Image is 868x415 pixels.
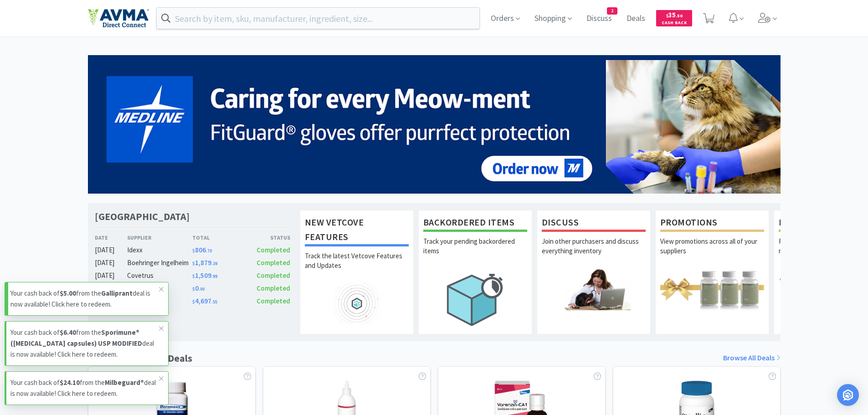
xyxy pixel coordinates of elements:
[95,270,291,281] a: [DATE]Covetrus$1,509.89Completed
[95,233,128,242] div: Date
[88,9,149,28] img: e4e33dab9f054f5782a47901c742baa9_102.png
[206,248,212,254] span: . 70
[88,55,781,194] img: 5b85490d2c9a43ef9873369d65f5cc4c_481.png
[211,273,217,279] span: . 89
[95,257,128,268] div: [DATE]
[656,6,692,31] a: $35.50Cash Back
[623,15,649,23] a: Deals
[60,378,80,387] strong: $24.10
[192,273,195,279] span: $
[95,245,128,256] div: [DATE]
[305,215,409,246] h1: New Vetcove Features
[127,233,192,242] div: Supplier
[423,236,527,268] p: Track your pending backordered items
[192,258,217,267] span: 1,879
[127,257,192,268] div: Boehringer Ingelheim
[257,271,290,280] span: Completed
[257,297,290,305] span: Completed
[192,261,195,266] span: $
[10,288,159,310] p: Your cash back of from the deal is now available! Click here to redeem.
[666,10,683,19] span: 35
[157,8,480,29] input: Search by item, sku, manufacturer, ingredient, size...
[95,296,291,307] a: [DATE]Zoetis$4,697.55Completed
[257,258,290,267] span: Completed
[60,328,76,337] strong: $6.40
[660,236,764,268] p: View promotions across all of your suppliers
[305,283,409,324] img: hero_feature_roadmap.png
[423,215,527,232] h1: Backordered Items
[192,246,212,254] span: 806
[257,246,290,254] span: Completed
[192,284,205,292] span: 0
[192,286,195,292] span: $
[95,270,128,281] div: [DATE]
[192,233,241,242] div: Total
[192,271,217,280] span: 1,509
[95,257,291,268] a: [DATE]Boehringer Ingelheim$1,879.39Completed
[723,352,781,364] a: Browse All Deals
[837,384,859,406] div: Open Intercom Messenger
[192,297,217,305] span: 4,697
[192,299,195,305] span: $
[199,286,205,292] span: . 00
[542,215,646,232] h1: Discuss
[537,210,651,334] a: DiscussJoin other purchasers and discuss everything inventory
[10,377,159,399] p: Your cash back of from the deal is now available! Click here to redeem.
[660,268,764,310] img: hero_promotions.png
[192,248,195,254] span: $
[127,245,192,256] div: Idexx
[607,8,617,14] span: 2
[241,233,291,242] div: Status
[666,13,668,19] span: $
[418,210,532,334] a: Backordered ItemsTrack your pending backordered items
[305,251,409,283] p: Track the latest Vetcove Features and Updates
[60,289,76,297] strong: $5.00
[105,378,144,387] strong: Milbeguard®
[257,284,290,292] span: Completed
[423,268,527,331] img: hero_backorders.png
[300,210,414,334] a: New Vetcove FeaturesTrack the latest Vetcove Features and Updates
[676,13,683,19] span: . 50
[95,245,291,256] a: [DATE]Idexx$806.70Completed
[127,270,192,281] div: Covetrus
[10,327,159,360] p: Your cash back of from the deal is now available! Click here to redeem.
[542,236,646,268] p: Join other purchasers and discuss everything inventory
[662,20,687,26] span: Cash Back
[95,283,291,294] a: [DATE]Covetrus$0.00Completed
[655,210,769,334] a: PromotionsView promotions across all of your suppliers
[583,15,616,23] a: Discuss2
[95,210,190,223] h1: [GEOGRAPHIC_DATA]
[211,261,217,266] span: . 39
[660,215,764,232] h1: Promotions
[211,299,217,305] span: . 55
[542,268,646,310] img: hero_discuss.png
[101,289,133,297] strong: Galliprant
